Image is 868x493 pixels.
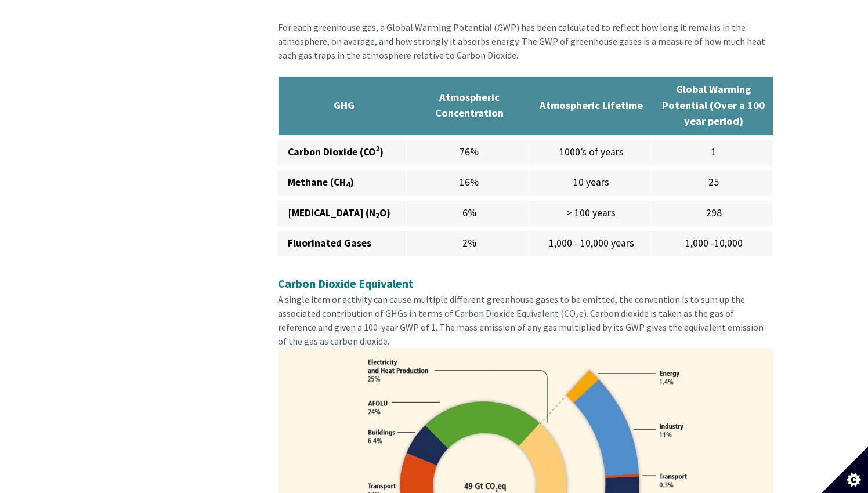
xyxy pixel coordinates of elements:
[662,82,765,128] strong: Global Warming Potential (Over a 100 year period)
[576,311,579,320] sub: 2
[529,198,651,229] td: > 100 years
[651,198,773,229] td: 298
[406,137,529,168] td: 76%
[375,211,379,220] sub: 2
[406,229,529,259] td: 2%
[651,137,773,168] td: 1
[375,144,379,154] sup: 2
[529,229,651,259] td: 1,000 - 10,000 years
[278,276,414,291] strong: Carbon Dioxide Equivalent
[346,180,350,190] sub: 4
[822,447,868,493] button: Set cookie preferences
[334,99,355,112] strong: GHG
[435,90,504,120] strong: Atmospheric Concentration
[288,176,354,188] strong: Methane (CH )
[651,168,773,198] td: 25
[529,168,651,198] td: 10 years
[288,146,384,158] strong: Carbon Dioxide (CO )
[406,198,529,229] td: 6%
[288,237,371,249] strong: Fluorinated Gases
[406,168,529,198] td: 16%
[288,206,390,219] strong: [MEDICAL_DATA] (N O)
[540,99,643,112] strong: Atmospheric Lifetime
[529,137,651,168] td: 1000’s of years
[651,229,773,259] td: 1,000 -10,000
